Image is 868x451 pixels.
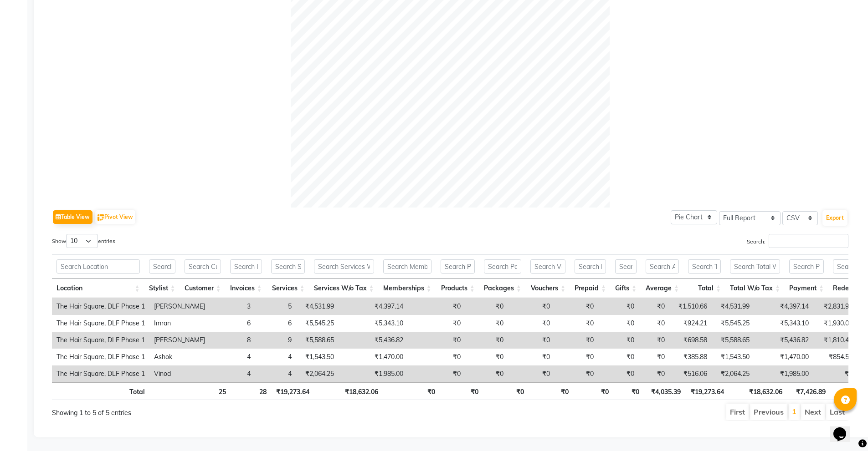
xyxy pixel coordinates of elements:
th: ₹4,035.39 [644,382,686,400]
th: ₹0 [440,382,483,400]
th: Location: activate to sort column ascending [52,279,144,298]
td: ₹1,985.00 [339,365,408,382]
td: The Hair Square, DLF Phase 1 [52,298,149,315]
input: Search Customer [185,259,221,274]
td: ₹0 [555,298,598,315]
td: The Hair Square, DLF Phase 1 [52,332,149,349]
td: ₹854.50 [813,349,857,365]
input: Search Total [688,259,721,274]
label: Show entries [52,234,115,248]
td: ₹4,531.99 [296,298,339,315]
input: Search Average [646,259,679,274]
td: ₹0 [465,365,508,382]
td: ₹0 [813,365,857,382]
th: Prepaid: activate to sort column ascending [570,279,611,298]
td: ₹2,064.25 [712,365,754,382]
td: ₹5,343.10 [754,315,813,332]
td: ₹0 [465,315,508,332]
th: Memberships: activate to sort column ascending [379,279,436,298]
button: Export [822,210,847,226]
td: ₹4,531.99 [712,298,754,315]
td: Imran [149,315,210,332]
td: ₹0 [598,315,639,332]
th: Total: activate to sort column ascending [683,279,725,298]
input: Search Invoices [230,259,262,274]
td: The Hair Square, DLF Phase 1 [52,349,149,365]
td: 3 [210,298,255,315]
th: ₹19,273.64 [271,382,314,400]
td: ₹0 [639,349,669,365]
a: 1 [792,407,796,416]
td: ₹0 [555,365,598,382]
td: ₹1,985.00 [754,365,813,382]
td: ₹0 [465,349,508,365]
td: ₹5,436.82 [754,332,813,349]
td: ₹1,510.66 [669,298,712,315]
td: ₹5,436.82 [339,332,408,349]
td: 8 [210,332,255,349]
td: 6 [255,315,296,332]
td: ₹516.06 [669,365,712,382]
td: ₹1,470.00 [754,349,813,365]
td: ₹0 [555,349,598,365]
td: ₹4,397.14 [754,298,813,315]
td: Vinod [149,365,210,382]
td: ₹1,930.00 [813,315,857,332]
th: Stylist: activate to sort column ascending [144,279,180,298]
input: Search: [769,234,848,248]
td: ₹5,588.65 [712,332,754,349]
td: 6 [210,315,255,332]
td: ₹0 [508,365,555,382]
td: [PERSON_NAME] [149,298,210,315]
input: Search Payment [789,259,824,274]
input: Search Gifts [615,259,637,274]
th: Invoices: activate to sort column ascending [226,279,267,298]
td: ₹0 [508,315,555,332]
input: Search Prepaid [575,259,606,274]
td: ₹0 [598,332,639,349]
td: ₹1,543.50 [712,349,754,365]
td: ₹385.88 [669,349,712,365]
td: ₹0 [408,349,465,365]
input: Search Services W/o Tax [314,259,374,274]
td: ₹0 [598,349,639,365]
td: ₹0 [508,298,555,315]
input: Search Products [441,259,475,274]
th: ₹7,426.89 [787,382,830,400]
td: 4 [210,365,255,382]
td: 4 [255,365,296,382]
th: ₹0 [483,382,529,400]
input: Search Packages [484,259,521,274]
td: ₹0 [408,332,465,349]
input: Search Total W/o Tax [730,259,780,274]
th: ₹19,273.64 [685,382,728,400]
td: ₹0 [465,298,508,315]
td: 4 [255,349,296,365]
th: Total [52,382,149,400]
td: The Hair Square, DLF Phase 1 [52,365,149,382]
select: Showentries [66,234,98,248]
td: ₹924.21 [669,315,712,332]
iframe: chat widget [830,415,859,442]
button: Table View [53,210,92,224]
td: ₹0 [408,315,465,332]
th: Vouchers: activate to sort column ascending [526,279,570,298]
td: ₹0 [508,349,555,365]
th: ₹0 [573,382,613,400]
td: ₹0 [555,332,598,349]
td: The Hair Square, DLF Phase 1 [52,315,149,332]
td: ₹0 [639,365,669,382]
td: ₹5,343.10 [339,315,408,332]
td: ₹0 [508,332,555,349]
td: ₹0 [639,315,669,332]
td: ₹0 [639,298,669,315]
td: ₹5,545.25 [296,315,339,332]
input: Search Vouchers [530,259,565,274]
td: ₹0 [408,298,465,315]
img: pivot.png [98,214,104,221]
td: ₹2,064.25 [296,365,339,382]
td: ₹5,588.65 [296,332,339,349]
th: 25 [185,382,231,400]
td: ₹1,543.50 [296,349,339,365]
td: ₹1,810.40 [813,332,857,349]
